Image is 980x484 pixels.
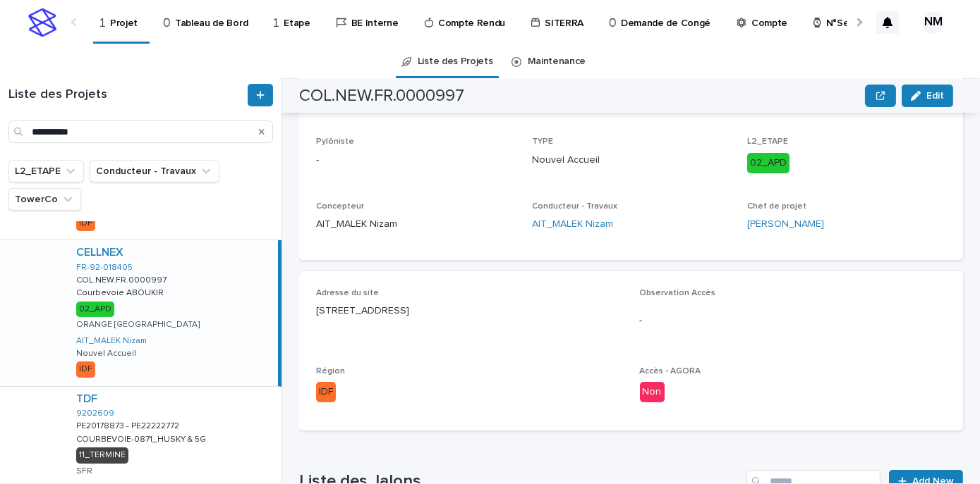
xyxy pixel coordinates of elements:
p: SFR [76,466,92,476]
a: AIT_MALEK Nizam [532,217,613,232]
button: Edit [902,85,953,107]
div: 02_APD [76,302,114,317]
a: [PERSON_NAME] [747,217,824,232]
div: Non [640,382,665,402]
p: Courbevoie ABOUKIR [76,285,167,298]
span: Chef de projet [747,202,806,211]
span: Conducteur - Travaux [532,202,617,211]
a: Maintenance [528,45,586,78]
a: CELLNEX [76,246,123,259]
div: NM [922,11,945,34]
img: stacker-logo-s-only.png [28,8,56,37]
span: Concepteur [316,202,364,211]
div: 11_TERMINE [76,447,128,463]
a: Liste des Projets [418,45,493,78]
div: IDF [316,382,336,402]
span: Accès - AGORA [640,367,701,376]
input: Search [8,120,273,143]
div: IDF [76,361,95,377]
span: Région [316,367,345,376]
span: Adresse du site [316,289,379,297]
p: [STREET_ADDRESS] [316,304,623,318]
span: TYPE [532,137,553,146]
h2: COL.NEW.FR.0000997 [299,86,464,106]
p: AIT_MALEK Nizam [316,217,515,232]
span: Pylôniste [316,137,354,146]
span: Edit [926,91,944,101]
p: - [316,153,515,168]
h1: Liste des Projets [8,87,245,103]
p: ORANGE [GEOGRAPHIC_DATA] [76,320,200,330]
button: TowerCo [8,188,81,211]
button: Conducteur - Travaux [90,160,219,182]
div: 02_APD [747,153,790,173]
p: Nouvel Accueil [532,153,731,168]
div: IDF [76,216,95,231]
span: L2_ETAPE [747,137,788,146]
p: COL.NEW.FR.0000997 [76,273,169,285]
a: TDF [76,392,97,406]
p: Nouvel Accueil [76,349,136,359]
p: COURBEVOIE-0871_HUSKY & 5G [76,432,209,445]
p: - [640,314,947,328]
a: 9202609 [76,409,114,418]
a: AIT_MALEK Nizam [76,336,147,346]
p: PE20178873 - PE22222772 [76,418,182,431]
button: L2_ETAPE [8,160,84,182]
span: Observation Accès [640,289,716,297]
a: FR-92-018405 [76,263,133,273]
